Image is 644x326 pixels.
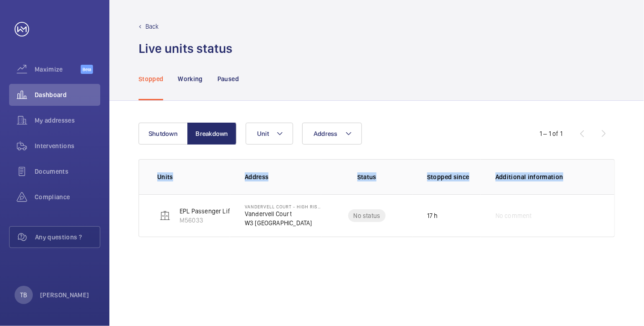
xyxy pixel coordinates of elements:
p: Address [245,172,321,181]
p: EPL Passenger Lift No 1 schn 33 [180,207,270,216]
span: My addresses [35,116,100,125]
span: Beta [81,65,93,74]
p: M56033 [180,216,270,225]
p: 17 h [427,211,438,220]
p: TB [20,290,27,300]
span: Documents [35,167,100,176]
div: 1 – 1 of 1 [540,129,562,138]
p: Working [178,74,202,83]
span: Dashboard [35,90,100,99]
p: Stopped [139,74,163,83]
p: Units [157,172,230,181]
p: W3 [GEOGRAPHIC_DATA] [245,218,321,228]
img: elevator.svg [160,210,170,221]
p: Stopped since [427,172,481,181]
button: Address [302,123,362,145]
p: Paused [217,74,239,83]
p: Vandervell Court - High Risk Building [245,204,321,209]
span: Any questions ? [35,233,100,242]
span: Maximize [35,65,81,74]
p: Additional information [495,172,596,181]
button: Unit [246,123,293,145]
p: No status [354,211,381,220]
p: Status [328,172,406,181]
p: [PERSON_NAME] [40,290,89,300]
h1: Live units status [139,40,232,57]
span: Interventions [35,141,100,150]
span: Compliance [35,192,100,202]
span: Unit [257,130,269,137]
button: Shutdown [139,123,188,145]
p: Vandervell Court [245,209,321,218]
button: Breakdown [187,123,237,145]
span: No comment [495,211,532,220]
span: Address [314,130,338,137]
p: Back [145,22,159,31]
